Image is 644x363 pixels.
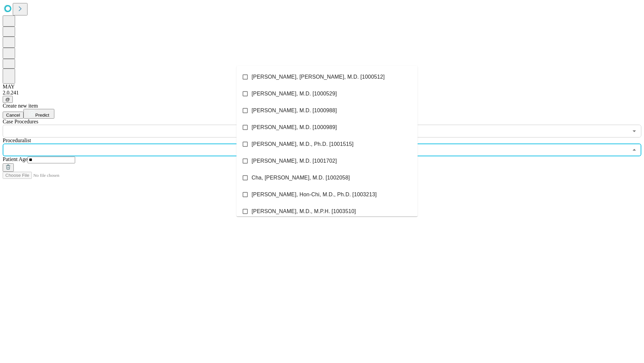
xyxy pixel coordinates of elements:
[252,174,350,182] span: Cha, [PERSON_NAME], M.D. [1002058]
[3,137,31,143] span: Proceduralist
[5,97,10,102] span: @
[252,123,337,131] span: [PERSON_NAME], M.D. [1000989]
[252,90,337,98] span: [PERSON_NAME], M.D. [1000529]
[3,103,38,109] span: Create new item
[3,84,641,90] div: MAY
[6,113,20,118] span: Cancel
[3,90,641,96] div: 2.0.241
[3,156,28,162] span: Patient Age
[252,73,385,81] span: [PERSON_NAME], [PERSON_NAME], M.D. [1000512]
[3,119,38,124] span: Scheduled Procedure
[35,113,49,118] span: Predict
[3,96,13,103] button: @
[252,191,377,199] span: [PERSON_NAME], Hon-Chi, M.D., Ph.D. [1003213]
[252,107,337,115] span: [PERSON_NAME], M.D. [1000988]
[252,157,337,165] span: [PERSON_NAME], M.D. [1001702]
[252,207,356,215] span: [PERSON_NAME], M.D., M.P.H. [1003510]
[3,112,23,119] button: Cancel
[630,145,639,155] button: Close
[23,109,54,119] button: Predict
[630,126,639,136] button: Open
[252,140,354,148] span: [PERSON_NAME], M.D., Ph.D. [1001515]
